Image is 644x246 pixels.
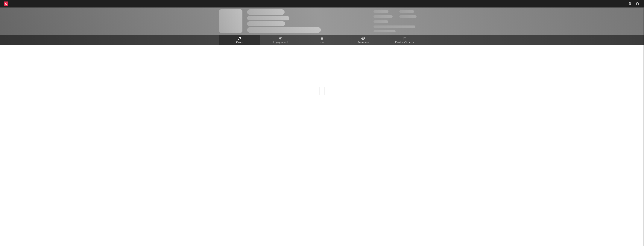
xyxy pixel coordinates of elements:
span: 100.000 [373,20,388,23]
a: Music [219,35,260,45]
a: Engagement [260,35,301,45]
span: Playlists/Charts [395,40,414,45]
span: Live [320,40,324,45]
span: Music [236,40,243,45]
span: 50.000.000 Monthly Listeners [373,25,415,28]
span: Engagement [273,40,288,45]
span: 1.000.000 [399,15,417,18]
a: Playlists/Charts [384,35,425,45]
span: 100.000 [399,10,414,13]
span: Jump Score: 85.0 [373,30,396,32]
span: 50.000.000 [373,15,393,18]
a: Audience [343,35,384,45]
a: Live [301,35,343,45]
span: 300.000 [373,10,388,13]
span: Audience [358,40,369,45]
